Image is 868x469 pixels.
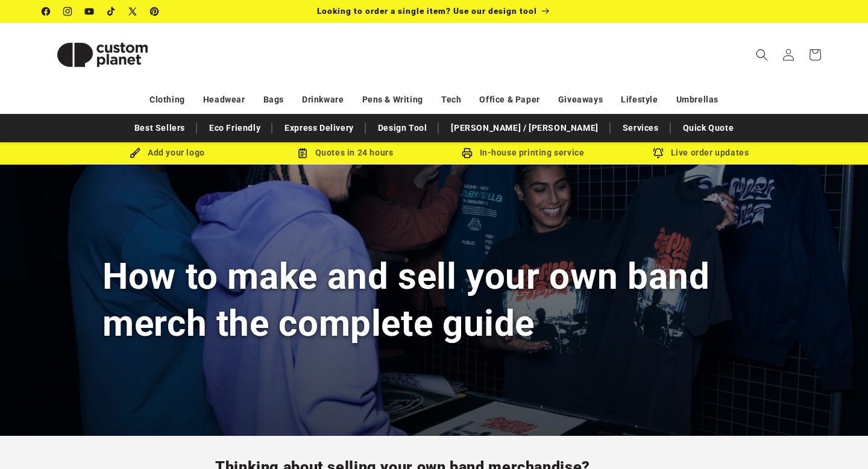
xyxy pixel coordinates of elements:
a: Giveaways [558,89,603,110]
a: Drinkware [302,89,344,110]
a: Express Delivery [278,118,360,139]
img: Order Updates Icon [297,148,308,159]
a: Design Tool [372,118,433,139]
div: Add your logo [78,145,256,160]
img: Custom Planet [42,28,163,82]
a: Clothing [149,89,185,110]
img: Brush Icon [130,148,140,159]
a: Headwear [203,89,245,110]
summary: Search [749,42,775,68]
img: In-house printing [462,148,473,159]
a: Custom Planet [38,23,168,86]
a: [PERSON_NAME] / [PERSON_NAME] [445,118,604,139]
a: Best Sellers [128,118,191,139]
a: Bags [263,89,284,110]
a: Tech [441,89,461,110]
div: Live order updates [612,145,790,160]
a: Services [617,118,665,139]
a: Quick Quote [677,118,740,139]
h1: How to make and sell your own band merch the complete guide [102,253,766,346]
img: Order updates [653,148,664,159]
div: In-house printing service [434,145,612,160]
span: Looking to order a single item? Use our design tool [317,6,537,16]
a: Pens & Writing [362,89,423,110]
a: Umbrellas [676,89,719,110]
iframe: Chat Widget [808,411,868,469]
a: Lifestyle [621,89,658,110]
a: Eco Friendly [203,118,266,139]
div: Quotes in 24 hours [256,145,434,160]
a: Office & Paper [479,89,539,110]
